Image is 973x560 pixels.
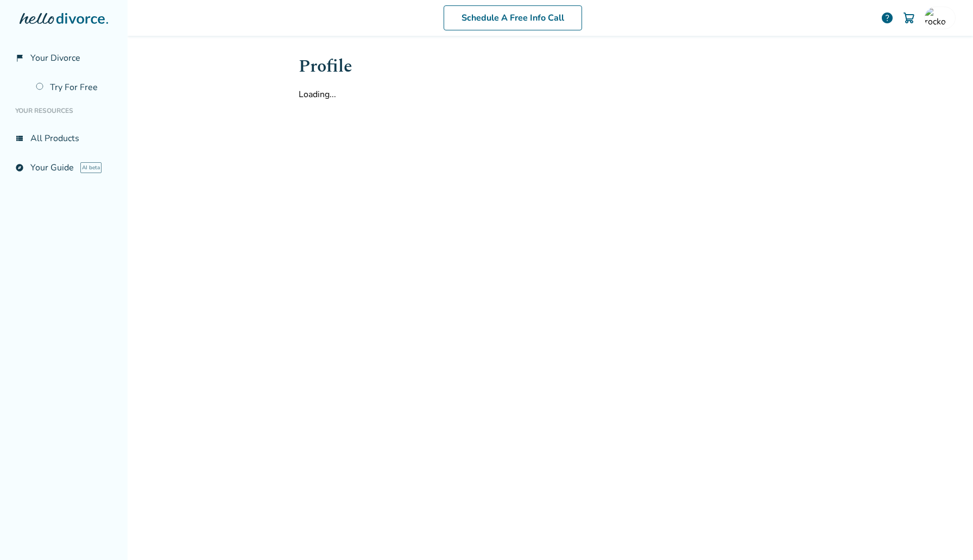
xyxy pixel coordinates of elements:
img: rocko.laiden@freedrops.org [925,7,946,29]
a: Try For Free [29,75,119,100]
span: AI beta [80,162,102,173]
a: exploreYour GuideAI beta [9,155,119,180]
h1: Profile [299,53,803,80]
a: Schedule A Free Info Call [444,5,582,30]
span: view_list [15,134,24,143]
span: Your Divorce [30,52,80,64]
li: Your Resources [9,100,119,122]
a: help [881,11,894,24]
img: Cart [902,11,915,24]
span: flag_2 [15,54,24,62]
a: view_listAll Products [9,126,119,151]
div: Loading... [299,88,803,100]
span: explore [15,163,24,172]
a: flag_2Your Divorce [9,46,119,71]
